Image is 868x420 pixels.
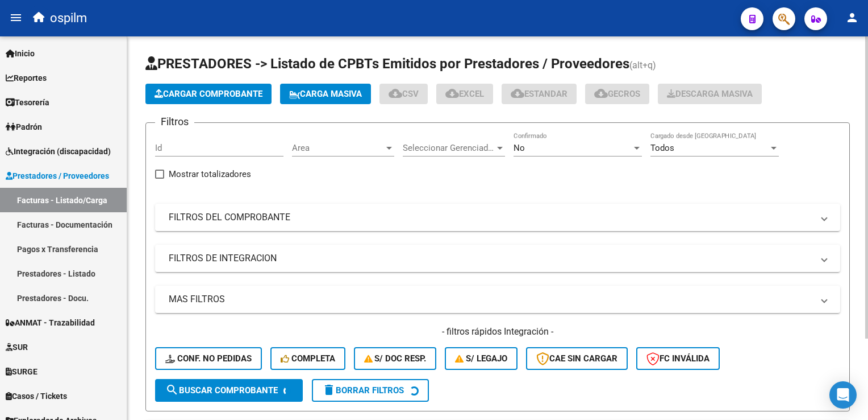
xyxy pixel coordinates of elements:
[6,121,42,133] span: Padrón
[585,84,649,104] button: Gecros
[829,381,857,409] div: Open Intercom Messenger
[536,353,617,364] span: CAE SIN CARGAR
[155,326,840,338] h4: - filtros rápidos Integración -
[445,87,459,100] mat-icon: cloud_download
[594,87,608,100] mat-icon: cloud_download
[155,114,194,130] h3: Filtros
[436,84,493,104] button: EXCEL
[594,89,640,99] span: Gecros
[502,84,577,104] button: Estandar
[165,383,179,397] mat-icon: search
[514,143,525,153] span: No
[6,390,67,402] span: Casos / Tickets
[526,347,628,370] button: CAE SIN CARGAR
[312,379,429,402] button: Borrar Filtros
[403,143,495,153] span: Seleccionar Gerenciador
[165,385,278,396] span: Buscar Comprobante
[169,293,813,306] mat-panel-title: MAS FILTROS
[6,145,111,158] span: Integración (discapacidad)
[364,353,427,364] span: S/ Doc Resp.
[145,84,272,104] button: Cargar Comprobante
[289,89,362,99] span: Carga Masiva
[322,385,404,396] span: Borrar Filtros
[155,379,303,402] button: Buscar Comprobante
[6,96,49,109] span: Tesorería
[6,72,47,84] span: Reportes
[145,56,629,72] span: PRESTADORES -> Listado de CPBTs Emitidos por Prestadores / Proveedores
[636,347,720,370] button: FC Inválida
[169,211,813,224] mat-panel-title: FILTROS DEL COMPROBANTE
[6,365,37,378] span: SURGE
[155,245,840,272] mat-expansion-panel-header: FILTROS DE INTEGRACION
[155,286,840,313] mat-expansion-panel-header: MAS FILTROS
[845,11,859,24] mat-icon: person
[169,252,813,265] mat-panel-title: FILTROS DE INTEGRACION
[354,347,437,370] button: S/ Doc Resp.
[658,84,762,104] app-download-masive: Descarga masiva de comprobantes (adjuntos)
[511,89,567,99] span: Estandar
[658,84,762,104] button: Descarga Masiva
[629,60,656,71] span: (alt+q)
[281,353,335,364] span: Completa
[155,347,262,370] button: Conf. no pedidas
[445,89,484,99] span: EXCEL
[379,84,428,104] button: CSV
[165,353,252,364] span: Conf. no pedidas
[322,383,336,397] mat-icon: delete
[6,341,28,353] span: SUR
[646,353,710,364] span: FC Inválida
[6,47,35,60] span: Inicio
[511,87,524,100] mat-icon: cloud_download
[292,143,384,153] span: Area
[155,204,840,231] mat-expansion-panel-header: FILTROS DEL COMPROBANTE
[445,347,518,370] button: S/ legajo
[169,167,251,181] span: Mostrar totalizadores
[9,11,23,24] mat-icon: menu
[455,353,507,364] span: S/ legajo
[389,87,402,100] mat-icon: cloud_download
[280,84,371,104] button: Carga Masiva
[6,316,95,329] span: ANMAT - Trazabilidad
[50,6,87,31] span: ospilm
[155,89,262,99] span: Cargar Comprobante
[650,143,674,153] span: Todos
[6,170,109,182] span: Prestadores / Proveedores
[270,347,345,370] button: Completa
[389,89,419,99] span: CSV
[667,89,753,99] span: Descarga Masiva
